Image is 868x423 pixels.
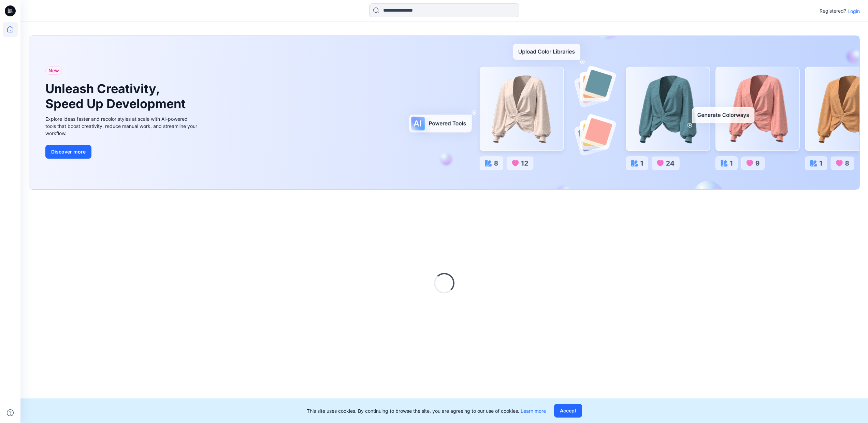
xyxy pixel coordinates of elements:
[521,408,546,414] a: Learn more
[307,407,546,414] p: This site uses cookies. By continuing to browse the site, you are agreeing to our use of cookies.
[45,82,189,111] h1: Unleash Creativity, Speed Up Development
[45,145,91,159] button: Discover more
[45,145,199,159] a: Discover more
[820,7,846,15] p: Registered?
[48,67,59,75] span: New
[554,404,582,418] button: Accept
[848,8,860,15] p: Login
[45,115,199,137] div: Explore ideas faster and recolor styles at scale with AI-powered tools that boost creativity, red...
